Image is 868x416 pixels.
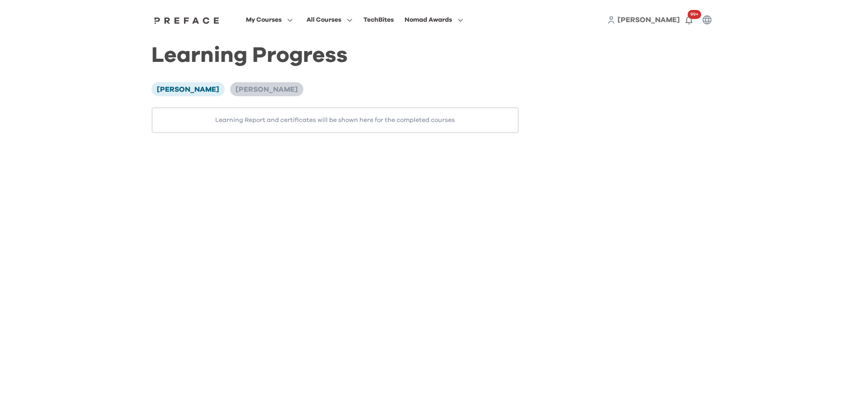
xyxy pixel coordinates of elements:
span: [PERSON_NAME] [618,16,680,23]
button: Nomad Awards [402,14,466,26]
span: All Courses [307,14,341,25]
button: All Courses [304,14,355,26]
span: [PERSON_NAME] [157,86,219,93]
a: Preface Logo [152,16,222,23]
span: [PERSON_NAME] [236,86,298,93]
img: Preface Logo [152,17,222,24]
a: [PERSON_NAME] [618,14,680,25]
div: Learning Report and certificates will be shown here for the completed courses [151,107,519,133]
button: My Courses [243,14,296,26]
h1: Learning Progress [151,51,519,61]
div: TechBites [363,14,394,25]
button: 99+ [680,11,698,29]
span: Nomad Awards [405,14,452,25]
span: My Courses [246,14,282,25]
span: 99+ [688,10,701,19]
